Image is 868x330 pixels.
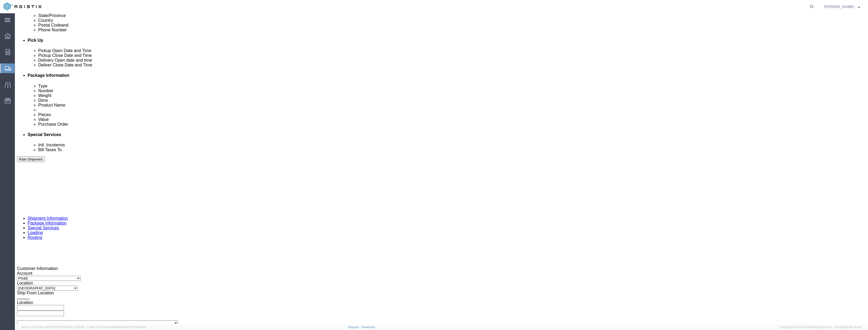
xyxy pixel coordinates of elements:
img: logo [4,3,41,11]
span: Copyright © [DATE]-[DATE] Agistix Inc., All Rights Reserved [780,325,862,329]
button: [PERSON_NAME] [824,3,861,10]
iframe: FS Legacy Container [15,13,868,324]
span: Bill Murphy [824,4,854,10]
a: Feedback [361,325,375,329]
span: [DATE] 09:51:11 [64,325,84,329]
span: Server: 2025.18.0-dd719145275 [21,325,84,329]
span: [DATE] 09:32:48 [123,325,146,329]
span: Client: 2025.18.0-9839db4 [87,325,146,329]
a: Support [348,325,361,329]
